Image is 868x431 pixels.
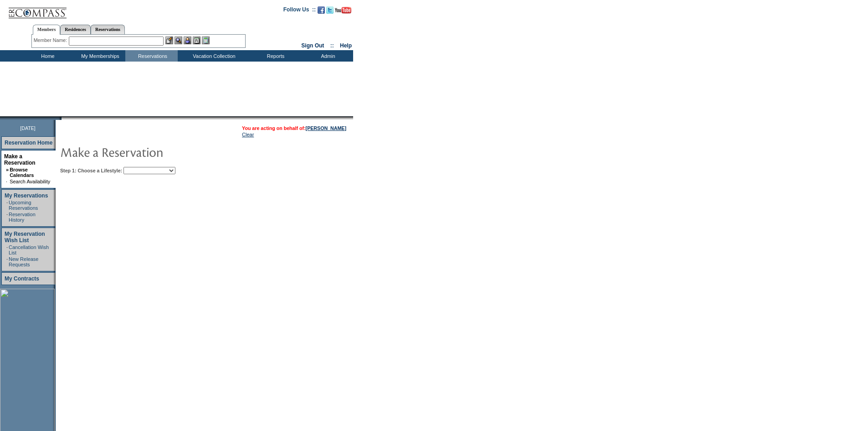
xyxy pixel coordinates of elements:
[175,36,182,44] img: View
[318,9,325,15] a: Become our fan on Facebook
[6,256,8,267] td: ·
[6,200,8,211] td: ·
[125,50,178,62] td: Reservations
[178,50,248,62] td: Vacation Collection
[202,36,210,44] img: b_calculator.gif
[318,6,325,14] img: Become our fan on Facebook
[10,167,34,178] a: Browse Calendars
[6,179,9,184] td: ·
[340,42,352,49] a: Help
[5,231,45,244] a: My Reservation Wish List
[60,25,91,34] a: Residences
[326,9,334,15] a: Follow us on Twitter
[9,212,36,223] a: Reservation History
[326,6,334,14] img: Follow us on Twitter
[62,116,62,120] img: blank.gif
[306,125,346,131] a: [PERSON_NAME]
[58,116,62,120] img: promoShadowLeftCorner.gif
[301,50,353,62] td: Admin
[73,50,125,62] td: My Memberships
[21,50,73,62] td: Home
[6,244,8,255] td: ·
[335,9,351,15] a: Subscribe to our YouTube Channel
[10,179,50,184] a: Search Availability
[5,140,52,146] a: Reservation Home
[9,200,38,211] a: Upcoming Reservations
[330,42,334,49] span: ::
[165,36,173,44] img: b_edit.gif
[20,125,36,131] span: [DATE]
[4,153,36,166] a: Make a Reservation
[5,192,48,199] a: My Reservations
[9,256,38,267] a: New Release Requests
[6,212,8,223] td: ·
[184,36,191,44] img: Impersonate
[193,36,200,44] img: Reservations
[34,36,69,44] div: Member Name:
[5,275,39,282] a: My Contracts
[9,244,49,255] a: Cancellation Wish List
[242,132,254,137] a: Clear
[301,42,324,49] a: Sign Out
[60,143,242,161] img: pgTtlMakeReservation.gif
[248,50,301,62] td: Reports
[283,5,316,16] td: Follow Us ::
[91,25,125,34] a: Reservations
[242,125,346,131] span: You are acting on behalf of:
[33,25,61,35] a: Members
[6,167,9,172] b: »
[60,168,122,173] b: Step 1: Choose a Lifestyle:
[335,7,351,14] img: Subscribe to our YouTube Channel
